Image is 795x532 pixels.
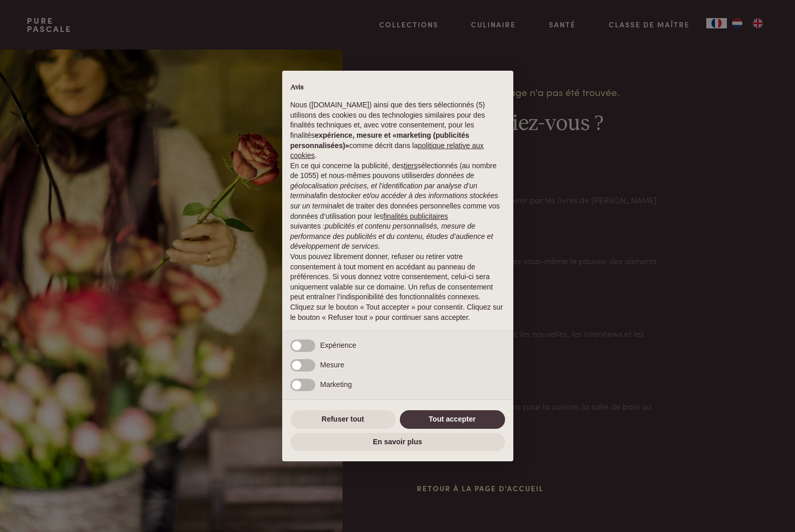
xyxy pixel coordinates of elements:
[290,83,505,92] h2: Avis
[290,161,505,252] p: En ce qui concerne la publicité, des sélectionnés (au nombre de 1055) et nous-mêmes pouvons utili...
[290,252,505,302] p: Vous pouvez librement donner, refuser ou retirer votre consentement à tout moment en accédant au ...
[400,410,505,429] button: Tout accepter
[290,222,493,250] em: publicités et contenu personnalisés, mesure de performance des publicités et du contenu, études d...
[290,410,396,429] button: Refuser tout
[290,191,498,210] em: stocker et/ou accéder à des informations stockées sur un terminal
[404,161,417,171] button: tiers
[290,171,478,200] em: des données de géolocalisation précises, et l’identification par analyse d’un terminal
[320,361,345,369] span: Mesure
[320,380,352,389] span: Marketing
[383,212,448,222] button: finalités publicitaires
[290,100,505,161] p: Nous ([DOMAIN_NAME]) ainsi que des tiers sélectionnés (5) utilisons des cookies ou des technologi...
[290,433,505,452] button: En savoir plus
[290,302,505,323] p: Cliquez sur le bouton « Tout accepter » pour consentir. Cliquez sur le bouton « Refuser tout » po...
[320,341,356,349] span: Expérience
[290,131,469,150] strong: expérience, mesure et «marketing (publicités personnalisées)»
